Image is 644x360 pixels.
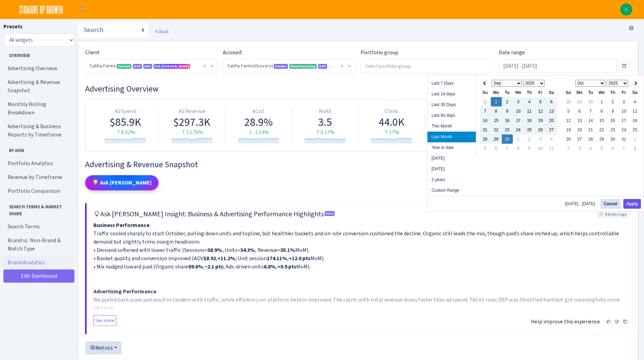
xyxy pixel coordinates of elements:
li: Last 60 days [427,110,476,121]
td: 15 [596,116,607,125]
td: 9 [607,106,618,116]
div: Ad Spend [95,107,156,115]
button: Metrics [85,341,121,354]
li: Last 30 Days [427,100,476,110]
a: Monthly Rolling Breakdown [3,97,73,120]
div: Help improve this experience [531,314,629,327]
a: Advertising Overview [3,61,73,75]
div: ACoS [228,107,289,115]
td: 23 [502,125,513,134]
strong: Business Performance [93,221,149,229]
td: 5 [535,97,546,106]
strong: 89.6% [188,263,203,270]
td: 26 [563,134,574,144]
th: Sa [546,88,557,97]
span: Search Terms & Market Share [4,201,72,217]
td: 6 [607,144,618,153]
label: Portfolio group [361,48,398,57]
th: Mo [574,88,585,97]
span: Overview [4,49,72,59]
span: Califia Farms(Grocery) <span class="badge badge-primary">Vendor</span><span class="badge badge-su... [227,63,347,69]
strong: 174.11% [267,255,287,262]
span: Ask [PERSON_NAME] [155,64,189,68]
td: 15 [491,116,502,125]
h5: Ask [PERSON_NAME] Insight: Business & Advertising Performance Highlights [93,210,335,218]
h3: Widget #1 [85,84,631,94]
strong: −35.1% [278,246,295,254]
td: 2 [607,97,618,106]
th: Th [607,88,618,97]
td: 30 [502,134,513,144]
td: 13 [546,106,557,116]
td: 2 [563,144,574,153]
td: 14 [585,116,596,125]
td: 3 [618,97,629,106]
td: 20 [574,125,585,134]
button: Apply [623,199,641,209]
td: 6 [491,144,502,153]
th: Tu [585,88,596,97]
td: 28 [563,97,574,106]
div: 17% [361,129,421,136]
td: 6 [546,97,557,106]
td: 4 [524,97,535,106]
td: 2 [502,97,513,106]
td: 1 [491,97,502,106]
button: See more [93,315,116,326]
th: Fr [618,88,629,97]
td: 17 [513,116,524,125]
td: 28 [480,134,491,144]
td: 31 [618,134,629,144]
th: Sa [629,88,641,97]
td: 25 [629,125,641,134]
td: 23 [607,125,618,134]
td: 11 [546,144,557,153]
input: Select portfolio group... [361,60,493,72]
td: 16 [607,116,618,125]
td: 11 [629,106,641,116]
label: Date range [499,48,525,57]
strong: −38.9% [205,246,222,254]
span: Califia Farms <span class="badge badge-success">Current</span><span class="badge badge-primary">D... [85,60,217,73]
a: Search Terms [3,220,73,234]
span: Califia Farms <span class="badge badge-success">Current</span><span class="badge badge-primary">D... [90,63,209,69]
a: Portfolio Comparison [3,184,73,198]
span: Current [117,64,131,69]
div: 44.0K [361,115,421,129]
div: 3.5 [294,115,355,129]
div: RoAS [294,107,355,115]
th: We [596,88,607,97]
strong: +0.9 pts [277,263,296,270]
label: Presets [3,22,22,31]
td: 29 [491,134,502,144]
div: -1.54% [228,129,289,136]
td: 3 [535,134,546,144]
div: 13.76% [162,129,222,136]
span: DSP [318,64,327,69]
td: 4 [629,97,641,106]
td: 2 [524,134,535,144]
td: 22 [491,125,502,134]
li: This Month [427,121,476,132]
a: Brand Analytics [3,256,73,269]
span: Califia Farms(Grocery) <span class="badge badge-primary">Vendor</span><span class="badge badge-su... [223,60,355,73]
div: 0.17% [294,129,355,136]
th: We [513,88,524,97]
td: 5 [596,144,607,153]
td: 13 [574,116,585,125]
th: Su [480,88,491,97]
li: Custom Range [427,185,476,196]
li: 2 years [427,174,476,185]
a: K [620,3,632,16]
td: 7 [502,144,513,153]
a: Advertising & Business Reports by Timeframe [3,120,73,142]
li: [DATE] [427,153,476,164]
td: 20 [546,116,557,125]
td: 24 [618,125,629,134]
td: 28 [585,134,596,144]
span: Vendor [274,64,288,69]
td: 1 [596,97,607,106]
td: 26 [535,125,546,134]
td: 16 [502,116,513,125]
td: 12 [563,116,574,125]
